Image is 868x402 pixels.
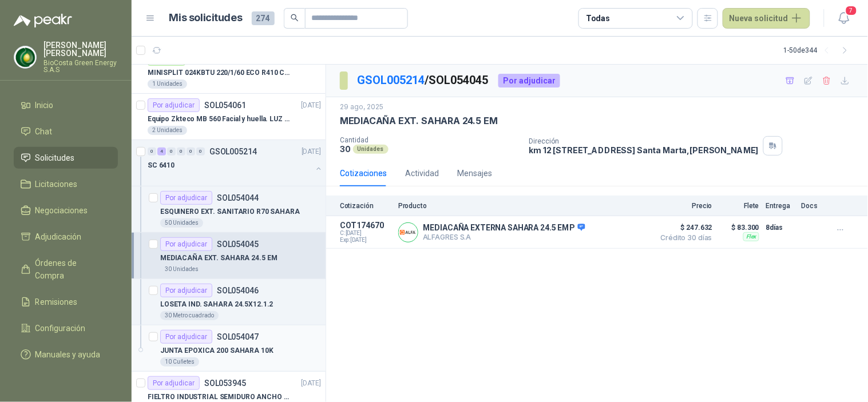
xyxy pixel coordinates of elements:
[160,284,212,297] div: Por adjudicar
[14,14,72,27] img: Logo peakr
[723,8,810,29] button: Nueva solicitud
[834,8,854,29] button: 7
[340,115,498,127] p: MEDIACAÑA EXT. SAHARA 24.5 EM
[357,71,489,89] p: / SOL054045
[302,100,321,111] p: [DATE]
[160,330,212,344] div: Por adjudicar
[43,59,118,73] p: BioCosta Green Energy S.A.S
[14,344,118,365] a: Manuales y ayuda
[160,311,219,320] div: 30 Metro cuadrado
[14,252,118,286] a: Órdenes de Compra
[357,73,425,87] a: GSOL005214
[132,325,326,372] a: Por adjudicarSOL054047JUNTA EPOXICA 200 SAHARA 10K10 Cuñetes
[457,167,492,180] div: Mensajes
[35,152,75,164] span: Solicitudes
[35,230,82,243] span: Adjudicación
[498,74,560,87] div: Por adjudicar
[340,167,387,180] div: Cotizaciones
[160,218,203,228] div: 50 Unidades
[14,147,118,169] a: Solicitudes
[719,202,759,210] p: Flete
[132,94,326,140] a: Por adjudicarSOL054061[DATE] Equipo Zkteco MB 560 Facial y huella. LUZ VISIBLE2 Unidades
[160,237,212,251] div: Por adjudicar
[802,202,825,210] p: Docs
[302,378,321,389] p: [DATE]
[340,136,520,144] p: Cantidad
[655,234,712,241] span: Crédito 30 días
[148,98,200,112] div: Por adjudicar
[719,221,759,234] p: $ 83.300
[187,148,195,156] div: 0
[302,146,321,157] p: [DATE]
[340,144,351,154] p: 30
[35,204,88,217] span: Negociaciones
[132,186,326,233] a: Por adjudicarSOL054044ESQUINERO EXT. SANITARIO R70 SAHARA50 Unidades
[209,148,257,156] p: GSOL005214
[423,223,585,233] p: MEDIACAÑA EXTERNA SAHARA 24.5 EMP
[340,102,383,113] p: 29 ago, 2025
[148,160,175,171] p: SC 6410
[353,145,389,154] div: Unidades
[14,46,36,68] img: Company Logo
[14,173,118,195] a: Licitaciones
[405,167,439,180] div: Actividad
[340,237,391,244] span: Exp: [DATE]
[398,202,648,210] p: Producto
[148,145,323,181] a: 0 4 0 0 0 0 GSOL005214[DATE] SC 6410
[35,125,53,138] span: Chat
[35,257,107,282] span: Órdenes de Compra
[14,200,118,221] a: Negociaciones
[35,348,101,361] span: Manuales y ayuda
[132,47,326,94] a: RecibidoSOL054363[DATE] MINISPLIT 024KBTU 220/1/60 ECO R410 C/FR1 Unidades
[766,202,795,210] p: Entrega
[160,265,203,274] div: 30 Unidades
[529,145,759,155] p: km 12 [STREET_ADDRESS] Santa Marta , [PERSON_NAME]
[14,121,118,142] a: Chat
[340,202,391,210] p: Cotización
[743,232,759,241] div: Flex
[14,317,118,339] a: Configuración
[148,148,156,156] div: 0
[148,79,187,89] div: 1 Unidades
[148,376,200,390] div: Por adjudicar
[160,253,278,264] p: MEDIACAÑA EXT. SAHARA 24.5 EM
[160,345,274,356] p: JUNTA EPOXICA 200 SAHARA 10K
[399,223,418,242] img: Company Logo
[340,221,391,230] p: COT174670
[132,233,326,279] a: Por adjudicarSOL054045MEDIACAÑA EXT. SAHARA 24.5 EM30 Unidades
[148,114,290,125] p: Equipo Zkteco MB 560 Facial y huella. LUZ VISIBLE
[148,67,290,78] p: MINISPLIT 024KBTU 220/1/60 ECO R410 C/FR
[35,99,54,112] span: Inicio
[132,279,326,325] a: Por adjudicarSOL054046LOSETA IND. SAHARA 24.5X12.1.230 Metro cuadrado
[252,11,275,25] span: 274
[423,233,585,241] p: ALFAGRES S.A
[35,296,78,308] span: Remisiones
[217,240,259,248] p: SOL054045
[14,94,118,116] a: Inicio
[43,41,118,57] p: [PERSON_NAME] [PERSON_NAME]
[160,206,300,217] p: ESQUINERO EXT. SANITARIO R70 SAHARA
[160,299,273,310] p: LOSETA IND. SAHARA 24.5X12.1.2
[217,286,259,294] p: SOL054046
[169,10,243,26] h1: Mis solicitudes
[340,230,391,237] span: C: [DATE]
[167,148,176,156] div: 0
[655,221,712,234] span: $ 247.632
[35,178,78,190] span: Licitaciones
[529,137,759,145] p: Dirección
[160,357,199,367] div: 10 Cuñetes
[160,191,212,205] div: Por adjudicar
[14,226,118,248] a: Adjudicación
[148,126,187,135] div: 2 Unidades
[766,221,795,234] p: 8 días
[586,12,610,25] div: Todas
[157,148,166,156] div: 4
[845,5,858,16] span: 7
[35,322,86,335] span: Configuración
[655,202,712,210] p: Precio
[217,333,259,341] p: SOL054047
[196,148,205,156] div: 0
[14,291,118,313] a: Remisiones
[177,148,185,156] div: 0
[204,101,246,109] p: SOL054061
